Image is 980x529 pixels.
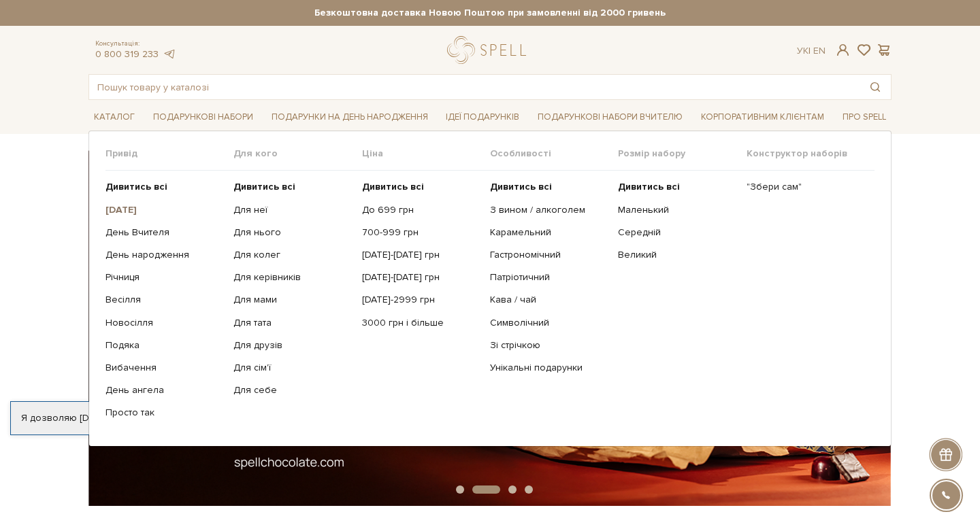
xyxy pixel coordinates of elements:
[490,181,552,192] b: Дивитись всі
[837,107,892,128] a: Про Spell
[362,181,424,192] b: Дивитись всі
[525,485,533,494] button: Carousel Page 4
[88,107,140,128] a: Каталог
[105,204,223,216] a: [DATE]
[797,45,826,57] div: Ук
[105,271,223,284] a: Річниця
[490,271,608,284] a: Патріотичний
[105,148,233,160] span: Привід
[362,249,480,261] a: [DATE]-[DATE] грн
[472,485,500,494] button: Carousel Page 2 (Current Slide)
[440,107,525,128] a: Ідеї подарунків
[618,181,736,193] a: Дивитись всі
[362,271,480,284] a: [DATE]-[DATE] грн
[233,181,351,193] a: Дивитись всі
[233,362,351,374] a: Для сім'ї
[105,294,223,306] a: Весілля
[362,181,480,193] a: Дивитись всі
[808,45,811,56] span: |
[105,204,137,216] b: [DATE]
[490,226,608,239] a: Карамельний
[88,7,892,19] strong: Безкоштовна доставка Новою Поштою при замовленні від 2000 гривень
[490,148,618,160] span: Особливості
[508,485,517,494] button: Carousel Page 3
[532,105,688,129] a: Подарункові набори Вчителю
[747,148,875,160] span: Конструктор наборів
[266,107,434,128] a: Подарунки на День народження
[456,485,464,494] button: Carousel Page 1
[89,75,860,99] input: Пошук товару у каталозі
[105,317,223,329] a: Новосілля
[618,181,680,192] b: Дивитись всі
[618,249,736,261] a: Великий
[233,181,295,192] b: Дивитись всі
[490,317,608,329] a: Символічний
[618,148,746,160] span: Розмір набору
[447,36,532,64] a: logo
[11,412,380,424] div: Я дозволяю [DOMAIN_NAME] використовувати
[162,48,176,60] a: telegram
[105,384,223,396] a: День ангела
[105,226,223,239] a: День Вчителя
[490,181,608,193] a: Дивитись всі
[362,148,490,160] span: Ціна
[233,249,351,261] a: Для колег
[105,362,223,374] a: Вибачення
[105,407,223,419] a: Просто так
[95,39,176,48] span: Консультація:
[233,148,361,160] span: Для кого
[860,75,891,99] button: Пошук товару у каталозі
[233,384,351,396] a: Для себе
[88,131,892,446] div: Каталог
[490,362,608,374] a: Унікальні подарунки
[105,339,223,352] a: Подяка
[95,48,159,60] a: 0 800 319 233
[233,271,351,284] a: Для керівників
[490,204,608,216] a: З вином / алкоголем
[362,204,480,216] a: До 699 грн
[362,317,480,329] a: 3000 грн і більше
[490,249,608,261] a: Гастрономічний
[105,181,223,193] a: Дивитись всі
[88,484,892,496] div: Carousel Pagination
[813,45,826,56] a: En
[618,226,736,239] a: Середній
[362,226,480,239] a: 700-999 грн
[233,204,351,216] a: Для неї
[490,294,608,306] a: Кава / чай
[105,181,167,192] b: Дивитись всі
[105,249,223,261] a: День народження
[747,181,864,193] a: "Збери сам"
[696,107,830,128] a: Корпоративним клієнтам
[233,294,351,306] a: Для мами
[618,204,736,216] a: Маленький
[490,339,608,352] a: Зі стрічкою
[233,317,351,329] a: Для тата
[233,226,351,239] a: Для нього
[148,107,259,128] a: Подарункові набори
[362,294,480,306] a: [DATE]-2999 грн
[233,339,351,352] a: Для друзів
